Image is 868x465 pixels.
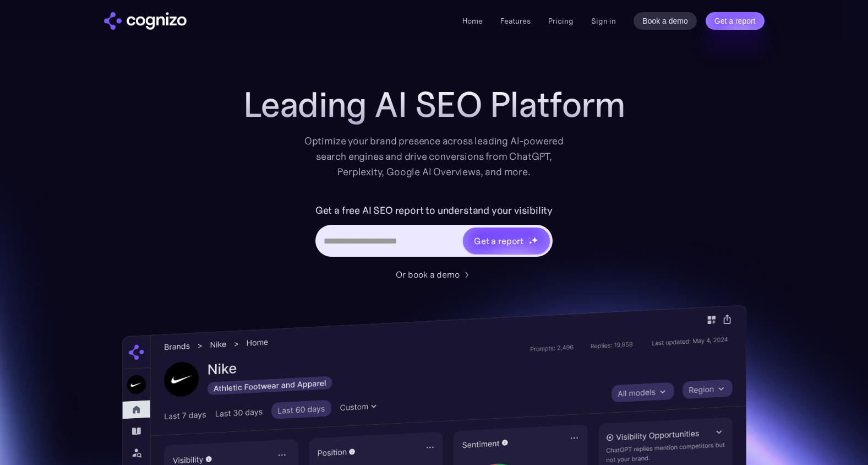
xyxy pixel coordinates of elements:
[500,16,531,26] a: Features
[104,12,187,30] img: cognizo logo
[706,12,765,30] a: Get a report
[243,85,625,125] h1: Leading AI SEO Platform
[315,202,553,262] form: Hero URL Input Form
[528,241,532,245] img: star
[299,133,570,180] div: Optimize your brand presence across leading AI-powered search engines and drive conversions from ...
[531,236,538,244] img: star
[474,234,523,247] div: Get a report
[315,202,553,219] label: Get a free AI SEO report to understand your visibility
[462,16,483,26] a: Home
[548,16,574,26] a: Pricing
[104,12,187,30] a: home
[634,12,697,30] a: Book a demo
[591,14,616,28] a: Sign in
[462,226,551,255] a: Get a reportstarstarstar
[528,237,530,239] img: star
[396,268,473,281] a: Or book a demo
[396,268,460,281] div: Or book a demo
